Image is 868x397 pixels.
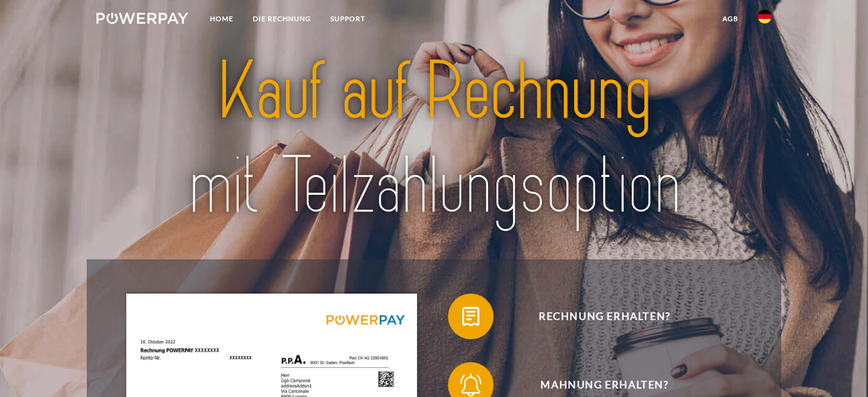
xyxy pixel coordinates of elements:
[200,9,243,29] a: Home
[448,294,745,339] button: Rechnung erhalten?
[457,302,485,331] img: qb_bill.svg
[243,9,321,29] a: DIE RECHNUNG
[822,351,859,388] iframe: Bouton de lancement de la fenêtre de messagerie
[465,294,744,339] span: Rechnung erhalten?
[321,9,375,29] a: SUPPORT
[96,13,188,24] img: logo-powerpay-white.svg
[758,10,772,23] img: de
[130,40,738,238] img: title-powerpay_de.svg
[713,9,748,29] a: agb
